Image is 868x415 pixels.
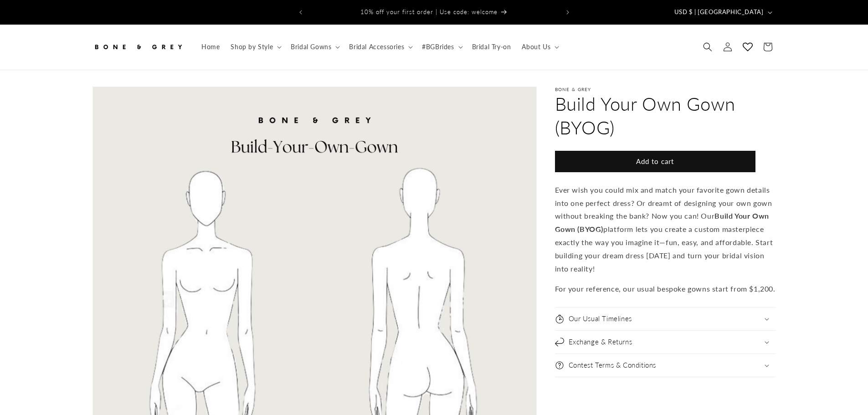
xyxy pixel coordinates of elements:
[291,43,331,51] span: Bridal Gowns
[555,307,776,330] summary: Our Usual Timelines
[569,338,632,347] h2: Exchange & Returns
[558,4,578,21] button: Next announcement
[422,43,454,51] span: #BGBrides
[360,8,498,15] span: 10% off your first order | Use code: welcome
[467,37,517,56] a: Bridal Try-on
[569,361,657,370] h2: Contest Terms & Conditions
[472,43,511,51] span: Bridal Try-on
[522,43,550,51] span: About Us
[669,4,776,21] button: USD $ | [GEOGRAPHIC_DATA]
[416,37,466,56] summary: #BGBrides
[555,184,776,276] p: Ever wish you could mix and match your favorite gown details into one perfect dress? Or dreamt of...
[349,43,404,51] span: Bridal Accessories
[555,331,776,354] summary: Exchange & Returns
[231,43,273,51] span: Shop by Style
[555,92,776,139] h1: Build Your Own Gown (BYOG)
[201,43,220,51] span: Home
[92,37,184,57] img: Bone and Grey Bridal
[555,354,776,377] summary: Contest Terms & Conditions
[225,37,285,56] summary: Shop by Style
[569,314,632,323] h2: Our Usual Timelines
[698,37,718,57] summary: Search
[516,37,563,56] summary: About Us
[196,37,225,56] a: Home
[674,8,764,17] span: USD $ | [GEOGRAPHIC_DATA]
[555,282,776,296] p: For your reference, our usual bespoke gowns start from $1,200.
[344,37,416,56] summary: Bridal Accessories
[89,34,187,61] a: Bone and Grey Bridal
[555,151,755,172] button: Add to cart
[291,4,311,21] button: Previous announcement
[555,87,776,92] p: Bone & Grey
[285,37,344,56] summary: Bridal Gowns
